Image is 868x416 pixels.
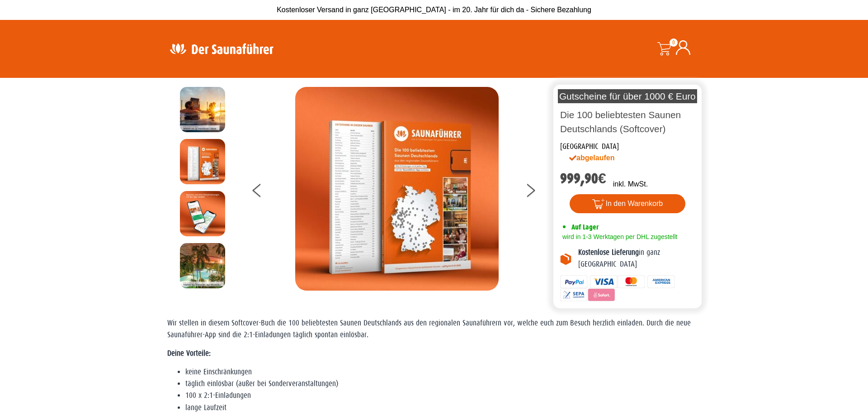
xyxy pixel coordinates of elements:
span: Kostenloser Versand in ganz [GEOGRAPHIC_DATA] - im 20. Jahr für dich da - Sichere Bezahlung [277,6,591,14]
li: keine Einschränkungen [185,366,701,378]
img: Bilder Beispiele_national2 [180,243,225,288]
strong: Deine Vorteile: [167,349,211,358]
img: Bilder Beispiele_national3 [180,87,225,132]
img: Mockup_Softcover_national [295,87,499,291]
div: [GEOGRAPHIC_DATA] [560,141,619,153]
p: Gutscheine für über 1000 € Euro [558,89,697,103]
div: abgelaufen [569,153,654,163]
p: inkl. MwSt. [613,179,648,190]
li: täglich einlösbar (außer bei Sonderveranstaltungen) [185,378,701,390]
span: Wir stellen in diesem Softcover-Buch die 100 beliebtesten Saunen Deutschlands aus den regionalen ... [167,319,691,339]
img: MOCKUP-iPhone_national [180,191,225,236]
b: Kostenlose Lieferung [578,248,639,257]
span: 0 [670,38,678,47]
a: Die 100 beliebtesten Saunen Deutschlands (Softcover) [560,110,681,134]
span: Auf Lager [571,223,599,231]
span: wird in 1-3 Werktagen per DHL zugestellt [560,233,677,240]
p: in ganz [GEOGRAPHIC_DATA] [578,247,695,271]
bdi: 999,90 [560,170,606,187]
li: lange Laufzeit [185,402,701,414]
img: Mockup_Softcover_national [180,139,225,184]
li: 100 x 2:1-Einladungen [185,390,701,402]
span: € [598,170,606,187]
button: In den Warenkorb [570,194,686,213]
